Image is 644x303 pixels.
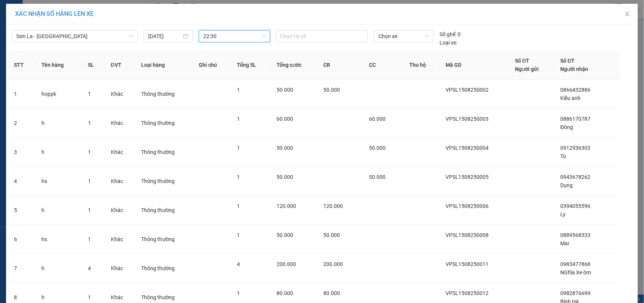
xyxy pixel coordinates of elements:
[8,196,35,225] td: 5
[277,261,297,267] span: 200.000
[193,51,231,80] th: Ghi chú
[561,153,566,159] span: Tú
[561,66,589,72] span: Người nhận
[323,261,343,267] span: 200.000
[446,261,489,267] span: VPSL1508250011
[105,254,135,283] td: Khác
[105,196,135,225] td: Khác
[446,116,489,122] span: VPSL1508250003
[8,51,35,80] th: STT
[277,290,294,296] span: 80.000
[363,51,403,80] th: CC
[35,167,82,196] td: hs
[88,178,91,184] span: 1
[271,51,318,80] th: Tổng cước
[369,116,386,122] span: 60.000
[135,254,193,283] td: Thông thường
[446,203,489,209] span: VPSL1508250006
[561,232,591,238] span: 0889568333
[105,167,135,196] td: Khác
[277,145,294,151] span: 50.000
[105,225,135,254] td: Khác
[561,211,566,217] span: Ly
[561,261,591,267] span: 0983477868
[323,232,340,238] span: 50.000
[231,51,271,80] th: Tổng SL
[135,80,193,109] td: Thông thường
[440,30,461,38] div: 0
[15,10,94,17] span: XÁC NHẬN SỐ HÀNG LÊN XE
[515,58,530,64] span: Số ĐT
[561,240,569,246] span: Mai
[277,203,297,209] span: 120.000
[105,109,135,138] td: Khác
[88,149,91,155] span: 1
[440,38,457,47] span: Loại xe:
[135,167,193,196] td: Thông thường
[237,87,240,93] span: 1
[446,174,489,180] span: VPSL1508250005
[35,80,82,109] td: hoppk
[446,145,489,151] span: VPSL1508250004
[135,109,193,138] td: Thông thường
[35,51,82,80] th: Tên hàng
[88,120,91,126] span: 1
[323,203,343,209] span: 120.000
[105,80,135,109] td: Khác
[8,225,35,254] td: 6
[16,31,133,42] span: Sơn La - Hà Nội
[237,145,240,151] span: 1
[8,167,35,196] td: 4
[8,80,35,109] td: 1
[35,138,82,167] td: h
[561,124,573,130] span: Đông
[561,174,591,180] span: 0943678262
[277,116,294,122] span: 60.000
[88,265,91,271] span: 4
[446,290,489,296] span: VPSL1508250012
[446,232,489,238] span: VPSL1508250008
[82,51,105,80] th: SL
[237,290,240,296] span: 1
[561,87,591,93] span: 0866432886
[561,203,591,209] span: 0394055596
[440,51,509,80] th: Mã GD
[237,203,240,209] span: 1
[561,269,591,275] span: NGhĩa Xe ôm
[135,138,193,167] td: Thông thường
[8,138,35,167] td: 3
[446,87,489,93] span: VPSL1508250002
[237,261,240,267] span: 4
[561,95,581,101] span: Kiều anh
[203,31,265,42] span: 22:30
[88,91,91,97] span: 1
[317,51,363,80] th: CR
[561,58,575,64] span: Số ĐT
[277,232,294,238] span: 50.000
[561,182,573,188] span: Dụng
[237,232,240,238] span: 1
[105,138,135,167] td: Khác
[515,66,539,72] span: Người gửi
[88,207,91,213] span: 1
[237,116,240,122] span: 1
[440,30,456,38] span: Số ghế:
[135,196,193,225] td: Thông thường
[35,225,82,254] td: hs
[12,44,137,50] div: Tên hàng
[237,174,240,180] span: 1
[105,51,135,80] th: ĐVT
[148,32,181,40] input: 15/08/2025
[561,290,591,296] span: 0982876699
[624,11,630,17] span: close
[10,52,139,69] div: hx
[403,51,440,80] th: Thu hộ
[277,87,294,93] span: 50.000
[323,290,340,296] span: 80.000
[35,109,82,138] td: h
[323,87,340,93] span: 50.000
[135,225,193,254] td: Thông thường
[277,174,294,180] span: 50.000
[8,109,35,138] td: 2
[369,145,386,151] span: 50.000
